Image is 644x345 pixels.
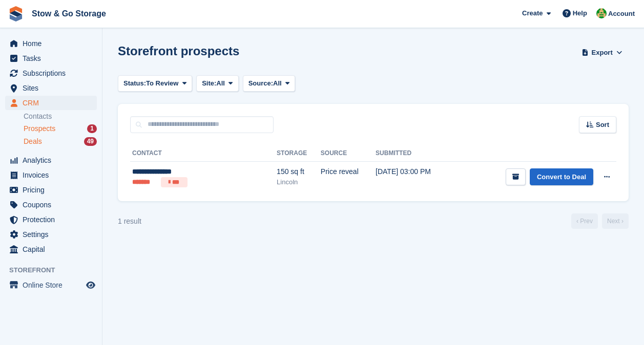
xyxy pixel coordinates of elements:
[24,112,97,121] a: Contacts
[5,81,97,95] a: menu
[5,227,97,242] a: menu
[118,75,192,92] button: Status: To Review
[5,66,97,80] a: menu
[23,96,84,110] span: CRM
[9,265,102,275] span: Storefront
[608,9,635,19] span: Account
[5,153,97,167] a: menu
[569,213,631,229] nav: Page
[376,145,456,162] th: Submitted
[118,216,141,227] div: 1 result
[5,212,97,227] a: menu
[522,8,543,18] span: Create
[130,145,277,162] th: Contact
[23,168,84,182] span: Invoices
[321,161,376,193] td: Price reveal
[592,48,613,58] span: Export
[87,124,97,133] div: 1
[24,137,42,146] span: Deals
[84,137,97,146] div: 49
[24,123,97,134] a: Prospects 1
[596,8,607,18] img: Alex Taylor
[277,145,321,162] th: Storage
[202,78,216,89] span: Site:
[321,145,376,162] th: Source
[23,183,84,197] span: Pricing
[596,120,609,130] span: Sort
[216,78,225,89] span: All
[5,183,97,197] a: menu
[23,81,84,95] span: Sites
[530,168,593,185] a: Convert to Deal
[23,66,84,80] span: Subscriptions
[118,44,239,58] h1: Storefront prospects
[5,242,97,256] a: menu
[85,279,97,291] a: Preview store
[277,177,321,187] div: Lincoln
[28,5,110,22] a: Stow & Go Storage
[23,278,84,292] span: Online Store
[5,168,97,182] a: menu
[23,227,84,242] span: Settings
[248,78,273,89] span: Source:
[23,198,84,212] span: Coupons
[24,136,97,147] a: Deals 49
[23,212,84,227] span: Protection
[5,36,97,51] a: menu
[23,153,84,167] span: Analytics
[376,161,456,193] td: [DATE] 03:00 PM
[5,96,97,110] a: menu
[243,75,296,92] button: Source: All
[273,78,282,89] span: All
[8,6,24,21] img: stora-icon-8386f47178a22dfd0bd8f6a31ec36ba5ce8667c1dd55bd0f319d3a0aa187defe.svg
[5,51,97,66] a: menu
[23,36,84,51] span: Home
[573,8,587,18] span: Help
[23,51,84,66] span: Tasks
[277,166,321,177] div: 150 sq ft
[571,213,598,229] a: Previous
[5,278,97,292] a: menu
[24,124,55,134] span: Prospects
[146,78,178,89] span: To Review
[196,75,239,92] button: Site: All
[602,213,629,229] a: Next
[579,44,625,61] button: Export
[5,198,97,212] a: menu
[123,78,146,89] span: Status:
[23,242,84,256] span: Capital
